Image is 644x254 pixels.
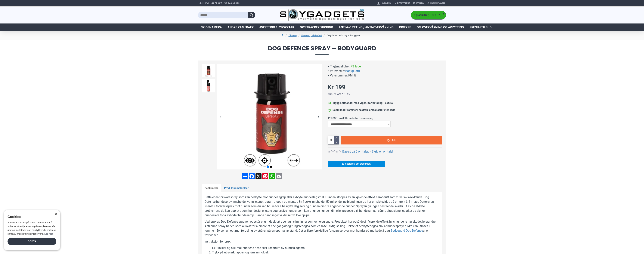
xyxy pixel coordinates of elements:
span: På lager [351,64,362,69]
a: Konto [412,0,425,6]
b: - [370,150,371,153]
span: Diverse [399,25,411,30]
a: Email [275,173,282,179]
span: Hjem [203,2,209,5]
b: Varenummer: [330,73,348,78]
a: Personlig sikkerhet [301,34,322,37]
a: Les mer, opens a new window [44,233,53,235]
span: Anti-avlytting / Anti-overvåkning [339,25,394,30]
img: Dog Defence Spray – Bodyguard - SpyGadgets.no [202,64,215,77]
a: Produktanmeldelser [221,184,251,192]
span: 940 99 099 [228,2,240,5]
a: Registrere [392,0,412,6]
a: Basert på 0 omtaler. [342,149,369,154]
span: Spionkamera [201,25,222,30]
a: WhatsApp [269,173,275,179]
a: Anti-avlytting / Anti-overvåkning [336,23,396,31]
a: Om overvåkning og avlytting [414,23,467,31]
div: Godta [8,238,56,245]
img: Dog Defence Spray – Bodyguard - SpyGadgets.no [202,79,215,92]
a: Pinterest [262,173,269,179]
div: Trygg netthandel med Vipps, Kortbetaling, Faktura [333,101,393,105]
span: 0 produkt(er) - Kr 0 [411,13,437,17]
a: Spørsmål om produktet? [328,161,385,167]
span: Frakt [215,2,222,5]
div: Close [54,213,57,215]
span: Dog Defence Spray – Bodyguard [198,45,446,55]
span: Go to slide 1 [267,166,269,168]
p: Dette er en forsvarsspray som kan beskytte mot hundeangrep eller avbryte hundeslagsmål. Hunden st... [205,195,439,218]
span: Vi bruker cookies på denne nettsiden for å forbedre våre tjenester og din opplevelse. Ved å bruke... [8,221,56,235]
span: Avlytting / Lydopptak [259,25,294,30]
a: Spesialtilbud [467,23,494,31]
p: Instruksjon for bruk: [205,239,439,244]
p: Ved bruk av Dog Defence sprayen oppstår et umiddelbart ubehag i slimhinner som øyne og snute. Pro... [205,219,439,237]
a: 0 produkt(er) - Kr 0 [411,11,446,19]
span: Logg Inn [381,2,391,5]
label: [PERSON_NAME] til taske for forsvarsspray [328,115,442,121]
div: Kr 199 [328,83,345,92]
a: Beskrivelse [202,184,221,192]
div: Previous slide [217,114,223,120]
div: Cookies [8,213,54,221]
span: GPS Tracker Sporing [300,25,333,30]
a: Bodyguard [345,69,360,73]
li: Løft lokket og sikt mot hundens nese eller i sentrum av hundeslagsmål. [212,246,439,250]
a: Skriv en omtale! [372,149,393,154]
span: Go to slide 2 [270,166,272,168]
span: Registrere [397,2,410,5]
a: Handlevogn [425,0,446,6]
img: Dog Defence Spray – Bodyguard - SpyGadgets.no [217,64,322,169]
a: Diverse [396,23,414,31]
span: Andre kameraer [228,25,254,30]
a: Diverse [289,34,297,37]
b: Tilgjengelighet: [330,64,350,69]
a: Avlytting / Lydopptak [256,23,297,31]
a: X [255,173,262,179]
img: SpyGadgets.no [280,9,364,21]
span: Kjøp [392,139,396,141]
a: GPS Tracker Sporing [297,23,336,31]
a: Andre kameraer [225,23,256,31]
span: Handlevogn [430,2,445,5]
div: Next slide [315,114,322,120]
b: Varemerke: [330,69,345,73]
span: FMH2 [348,73,356,78]
span: Om overvåkning og avlytting [417,25,464,30]
a: Bodyguard Dog Defence [391,228,423,233]
a: Logg Inn [376,0,392,6]
span: Spesialtilbud [469,25,491,30]
span: Konto [416,2,424,5]
a: Facebook [248,173,255,179]
a: Spionkamera [198,23,225,31]
div: Bestillinger kommer i nøytrale emballasjer uten logo [333,108,395,112]
a: Share [242,173,248,179]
